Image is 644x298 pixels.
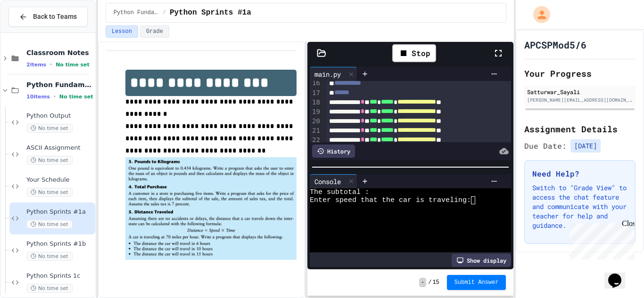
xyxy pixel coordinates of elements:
span: Python Sprints #1b [26,240,93,248]
span: 10 items [26,94,50,100]
span: No time set [26,220,73,229]
span: Python Output [26,112,93,120]
span: - [419,278,426,287]
div: 22 [310,136,322,145]
span: Python Sprints #1a [170,7,251,18]
div: main.py [310,67,357,81]
span: Enter speed that the car is traveling: [310,196,471,204]
span: Python Fundamentals [114,9,159,16]
h1: APCSPMod5/6 [524,38,586,51]
span: Back to Teams [33,12,77,22]
div: Console [310,177,346,186]
div: [PERSON_NAME][EMAIL_ADDRESS][DOMAIN_NAME] [527,97,633,104]
span: No time set [56,62,90,68]
div: Chat with us now!Close [4,4,65,60]
button: Back to Teams [8,7,88,27]
div: Satturwar_Sayali [527,88,633,96]
span: No time set [26,252,73,261]
div: Console [310,174,357,188]
span: 2 items [26,62,46,68]
div: 19 [310,107,322,117]
span: No time set [59,94,93,100]
button: Lesson [106,25,138,38]
h3: Need Help? [532,168,627,179]
iframe: chat widget [566,219,635,259]
div: Stop [392,44,436,62]
span: Submit Answer [454,279,499,286]
span: No time set [26,156,73,165]
div: 21 [310,126,322,136]
span: Due Date: [524,140,567,152]
div: Show display [452,254,511,267]
span: • [54,93,56,100]
h2: Assignment Details [524,122,636,136]
span: Your Schedule [26,176,93,184]
span: No time set [26,124,73,133]
div: 20 [310,117,322,126]
span: The subtotal : [310,188,369,196]
iframe: chat widget [604,260,635,289]
h2: Your Progress [524,67,636,80]
span: 15 [432,279,439,286]
button: Submit Answer [447,275,506,290]
div: 16 [310,79,322,88]
span: / [428,279,431,286]
div: My Account [523,4,553,25]
div: main.py [310,69,346,79]
span: ASCII Assignment [26,144,93,152]
span: Python Sprints #1a [26,208,93,216]
div: 17 [310,89,322,98]
span: / [163,9,166,16]
button: Grade [140,25,169,38]
span: No time set [26,284,73,293]
span: • [50,61,52,68]
span: Classroom Notes [26,48,93,57]
div: 18 [310,98,322,107]
span: Python Fundamentals [26,81,93,89]
div: History [312,145,355,158]
span: [DATE] [570,139,601,153]
span: Python Sprints 1c [26,272,93,280]
span: No time set [26,188,73,197]
p: Switch to "Grade View" to access the chat feature and communicate with your teacher for help and ... [532,183,627,230]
